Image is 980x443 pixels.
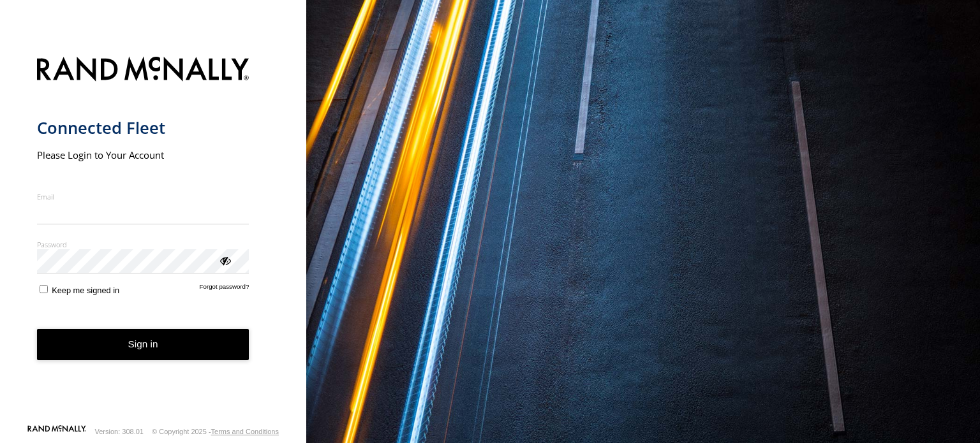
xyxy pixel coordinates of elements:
label: Password [37,240,249,249]
div: ViewPassword [218,254,231,266]
div: Version: 308.01 [95,428,144,435]
button: Sign in [37,329,249,360]
a: Forgot password? [200,283,249,295]
img: Rand McNally [37,54,249,87]
form: main [37,49,270,424]
label: Email [37,192,249,201]
h2: Please Login to Your Account [37,149,249,161]
input: Keep me signed in [40,285,48,293]
h1: Connected Fleet [37,117,249,138]
span: Keep me signed in [52,286,119,295]
div: © Copyright 2025 - [152,428,279,435]
a: Terms and Conditions [211,428,279,435]
a: Visit our Website [27,425,86,438]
